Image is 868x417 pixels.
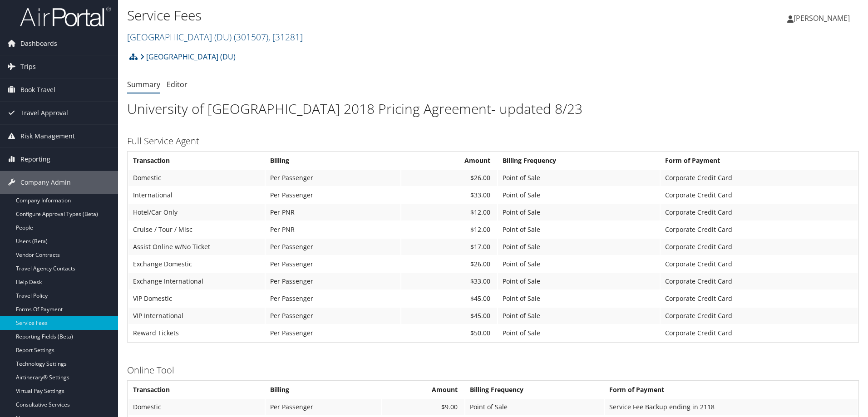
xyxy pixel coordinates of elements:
[661,256,858,272] td: Corporate Credit Card
[127,135,859,147] h3: Full Service Agent
[382,382,464,398] th: Amount
[20,55,36,78] span: Trips
[661,221,858,238] td: Corporate Credit Card
[605,399,858,415] td: Service Fee Backup ending in 2118
[401,221,498,238] td: $12.00
[605,382,858,398] th: Form of Payment
[167,79,187,89] a: Editor
[401,325,498,341] td: $50.00
[20,78,55,101] span: Book Travel
[401,256,498,272] td: $26.00
[128,325,265,341] td: Reward Tickets
[128,204,265,221] td: Hotel/Car Only
[128,152,265,169] th: Transaction
[498,221,660,238] td: Point of Sale
[20,32,57,55] span: Dashboards
[787,5,859,32] a: [PERSON_NAME]
[266,256,400,272] td: Per Passenger
[20,171,71,194] span: Company Admin
[127,79,160,89] a: Summary
[401,239,498,255] td: $17.00
[382,399,464,415] td: $9.00
[128,290,265,307] td: VIP Domestic
[20,6,111,27] img: airportal-logo.png
[401,204,498,221] td: $12.00
[127,6,615,25] h1: Service Fees
[498,256,660,272] td: Point of Sale
[140,48,236,66] a: [GEOGRAPHIC_DATA] (DU)
[498,325,660,341] td: Point of Sale
[661,170,858,186] td: Corporate Credit Card
[498,290,660,307] td: Point of Sale
[498,239,660,255] td: Point of Sale
[128,221,265,238] td: Cruise / Tour / Misc
[401,187,498,203] td: $33.00
[266,170,400,186] td: Per Passenger
[266,290,400,307] td: Per Passenger
[128,399,265,415] td: Domestic
[465,382,604,398] th: Billing Frequency
[127,31,303,43] a: [GEOGRAPHIC_DATA] (DU)
[266,221,400,238] td: Per PNR
[401,273,498,289] td: $33.00
[266,308,400,324] td: Per Passenger
[266,399,381,415] td: Per Passenger
[498,152,660,169] th: Billing Frequency
[661,290,858,307] td: Corporate Credit Card
[661,187,858,203] td: Corporate Credit Card
[128,170,265,186] td: Domestic
[498,273,660,289] td: Point of Sale
[266,152,400,169] th: Billing
[498,204,660,221] td: Point of Sale
[127,364,859,377] h3: Online Tool
[498,187,660,203] td: Point of Sale
[266,273,400,289] td: Per Passenger
[266,204,400,221] td: Per PNR
[20,102,68,124] span: Travel Approval
[661,308,858,324] td: Corporate Credit Card
[661,152,858,169] th: Form of Payment
[794,13,850,23] span: [PERSON_NAME]
[498,170,660,186] td: Point of Sale
[498,308,660,324] td: Point of Sale
[401,308,498,324] td: $45.00
[661,273,858,289] td: Corporate Credit Card
[401,152,498,169] th: Amount
[401,290,498,307] td: $45.00
[127,99,859,118] h1: University of [GEOGRAPHIC_DATA] 2018 Pricing Agreement- updated 8/23
[128,256,265,272] td: Exchange Domestic
[266,382,381,398] th: Billing
[128,239,265,255] td: Assist Online w/No Ticket
[268,31,303,43] span: , [ 31281 ]
[465,399,604,415] td: Point of Sale
[234,31,268,43] span: ( 301507 )
[661,325,858,341] td: Corporate Credit Card
[661,204,858,221] td: Corporate Credit Card
[128,382,265,398] th: Transaction
[20,125,75,147] span: Risk Management
[266,325,400,341] td: Per Passenger
[401,170,498,186] td: $26.00
[128,187,265,203] td: International
[266,187,400,203] td: Per Passenger
[661,239,858,255] td: Corporate Credit Card
[128,273,265,289] td: Exchange International
[128,308,265,324] td: VIP International
[20,148,50,171] span: Reporting
[266,239,400,255] td: Per Passenger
